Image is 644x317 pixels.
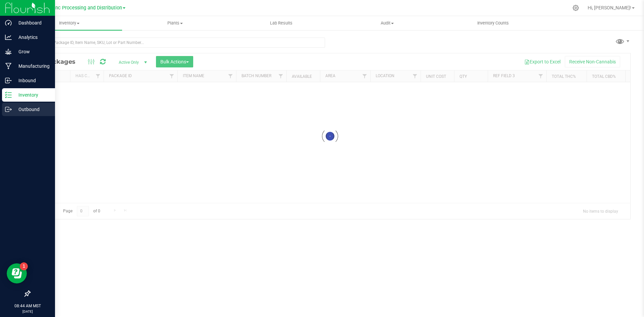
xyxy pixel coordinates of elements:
[7,263,27,283] iframe: Resource center
[5,34,12,41] inline-svg: Analytics
[3,303,52,309] p: 08:44 AM MST
[122,16,228,30] a: Plants
[440,16,546,30] a: Inventory Counts
[588,5,631,10] span: Hi, [PERSON_NAME]!
[334,16,440,30] a: Audit
[16,16,122,30] a: Inventory
[19,5,122,11] span: Globe Farmacy Inc Processing and Distribution
[12,91,52,99] p: Inventory
[12,19,52,27] p: Dashboard
[5,63,12,69] inline-svg: Manufacturing
[228,16,334,30] a: Lab Results
[12,48,52,56] p: Grow
[16,20,122,26] span: Inventory
[12,76,52,85] p: Inbound
[261,20,302,26] span: Lab Results
[468,20,518,26] span: Inventory Counts
[5,19,12,26] inline-svg: Dashboard
[5,77,12,84] inline-svg: Inbound
[122,20,228,26] span: Plants
[572,5,580,11] div: Manage settings
[3,309,52,314] p: [DATE]
[12,105,52,113] p: Outbound
[5,92,12,98] inline-svg: Inventory
[20,262,28,270] iframe: Resource center unread badge
[30,38,325,48] input: Search Package ID, Item Name, SKU, Lot or Part Number...
[334,20,440,26] span: Audit
[5,106,12,113] inline-svg: Outbound
[12,62,52,70] p: Manufacturing
[12,33,52,41] p: Analytics
[5,48,12,55] inline-svg: Grow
